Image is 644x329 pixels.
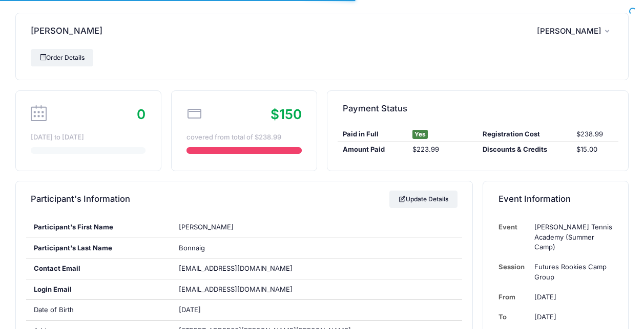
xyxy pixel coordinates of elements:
[31,185,130,214] h4: Participant's Information
[478,145,572,155] div: Discounts & Credits
[31,17,102,46] h4: [PERSON_NAME]
[529,307,613,327] td: [DATE]
[408,145,478,155] div: $223.99
[26,217,172,238] div: Participant's First Name
[26,238,172,258] div: Participant's Last Name
[389,191,458,208] a: Update Details
[338,129,408,139] div: Paid in Full
[478,129,572,139] div: Registration Cost
[537,19,613,43] button: [PERSON_NAME]
[498,257,530,287] td: Session
[498,217,530,257] td: Event
[179,264,293,272] span: [EMAIL_ADDRESS][DOMAIN_NAME]
[571,145,618,155] div: $15.00
[26,258,172,279] div: Contact Email
[26,300,172,320] div: Date of Birth
[412,130,428,139] span: Yes
[529,217,613,257] td: [PERSON_NAME] Tennis Academy (Summer Camp)
[179,244,205,252] span: Bonnaig
[179,223,234,231] span: [PERSON_NAME]
[529,257,613,287] td: Futures Rookies Camp Group
[498,185,571,214] h4: Event Information
[529,287,613,307] td: [DATE]
[179,306,201,314] span: [DATE]
[186,132,301,143] div: covered from total of $238.99
[31,49,93,66] a: Order Details
[571,129,618,139] div: $238.99
[271,106,302,122] span: $150
[537,27,601,36] span: [PERSON_NAME]
[343,94,407,123] h4: Payment Status
[179,285,307,295] span: [EMAIL_ADDRESS][DOMAIN_NAME]
[498,287,530,307] td: From
[498,307,530,327] td: To
[338,145,408,155] div: Amount Paid
[26,279,172,300] div: Login Email
[137,106,146,122] span: 0
[31,132,146,143] div: [DATE] to [DATE]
